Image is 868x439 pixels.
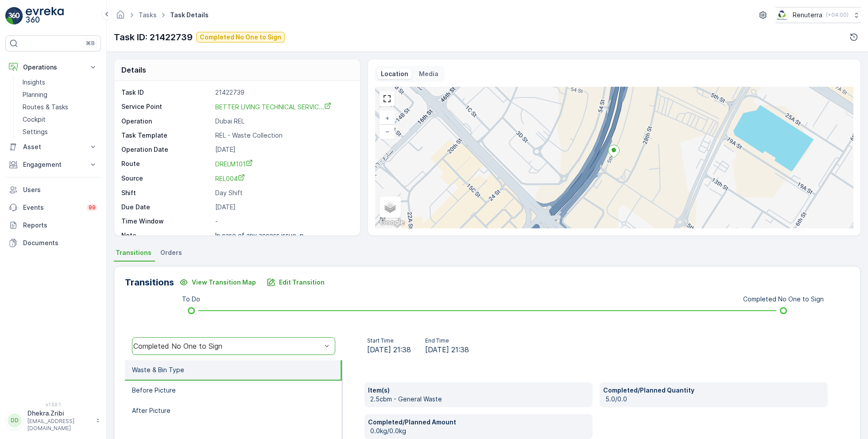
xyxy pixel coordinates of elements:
p: Engagement [23,160,83,169]
p: Events [23,203,81,212]
p: Route [121,159,212,169]
p: [DATE] [215,203,351,212]
p: Details [121,65,146,75]
div: DD [8,413,22,427]
a: Events99 [5,199,101,216]
span: REL004 [215,175,245,182]
a: Tasks [139,11,157,19]
span: + [385,114,389,122]
a: Open this area in Google Maps (opens a new window) [377,217,407,228]
p: Reports [23,221,97,230]
p: [EMAIL_ADDRESS][DOMAIN_NAME] [27,418,91,432]
p: Completed No One to Sign [743,295,824,304]
p: 21422739 [215,88,351,97]
p: ⌘B [86,40,95,47]
p: After Picture [132,406,170,415]
img: Screenshot_2024-07-26_at_13.33.01.png [775,10,789,20]
p: REL - Waste Collection [215,131,351,140]
p: Transitions [125,276,174,289]
p: ( +04:00 ) [826,12,849,19]
p: Completed No One to Sign [200,33,281,42]
p: Operation Date [121,145,212,154]
a: Documents [5,234,101,252]
a: Homepage [116,13,125,21]
span: DRELM101 [215,160,253,168]
span: [DATE] 21:38 [367,344,411,355]
p: 2.5cbm - General Waste [370,395,589,404]
p: Completed/Planned Amount [368,418,589,427]
img: logo [5,7,23,25]
p: 0.0kg/0.0kg [370,427,589,435]
p: Note [121,231,212,240]
p: Due Date [121,203,212,212]
p: Edit Transition [279,278,325,287]
p: Insights [23,78,45,87]
div: Completed No One to Sign [133,342,322,350]
p: Day Shift [215,189,351,197]
p: To Do [182,295,200,304]
a: Planning [19,89,101,101]
span: − [385,127,390,135]
p: Item(s) [368,386,589,395]
a: Insights [19,76,101,89]
span: [DATE] 21:38 [425,344,469,355]
button: Renuterra(+04:00) [775,7,861,23]
p: Operations [23,63,83,72]
p: Shift [121,189,212,197]
a: Zoom Out [380,125,394,138]
a: View Fullscreen [380,92,394,105]
p: In case of any access issue, p... [215,231,309,239]
button: DDDhekra.Zribi[EMAIL_ADDRESS][DOMAIN_NAME] [5,409,101,432]
img: Google [377,217,407,228]
p: Location [381,69,408,78]
span: BETTER LIVING TECHNICAL SERVIC... [215,103,331,111]
button: View Transition Map [174,275,261,289]
p: Task Template [121,131,212,140]
a: Layers [380,197,400,217]
p: [DATE] [215,145,351,154]
p: Cockpit [23,115,46,124]
p: 99 [89,204,96,211]
a: BETTER LIVING TECHNICAL SERVIC... [215,102,331,111]
button: Engagement [5,156,101,173]
p: Task ID: 21422739 [114,31,193,44]
p: Documents [23,239,97,247]
p: Dhekra.Zribi [27,409,91,418]
a: Settings [19,126,101,138]
p: Waste & Bin Type [132,366,184,374]
button: Edit Transition [261,275,330,289]
a: Users [5,181,101,199]
p: Time Window [121,217,212,226]
button: Completed No One to Sign [196,32,285,42]
p: Completed/Planned Quantity [603,386,824,395]
p: Users [23,185,97,194]
img: logo_light-DOdMpM7g.png [26,7,64,25]
button: Operations [5,58,101,76]
p: Routes & Tasks [23,103,68,112]
p: 5.0/0.0 [605,395,824,404]
p: Media [419,69,438,78]
button: Asset [5,138,101,156]
p: Before Picture [132,386,176,395]
a: Zoom In [380,112,394,125]
a: REL004 [215,174,351,183]
p: End Time [425,337,469,344]
span: Transitions [116,248,151,257]
p: Dubai REL [215,117,351,126]
p: Start Time [367,337,411,344]
p: Operation [121,117,212,126]
p: Renuterra [793,11,822,19]
p: View Transition Map [192,278,256,287]
span: Task Details [168,11,210,19]
span: v 1.50.1 [5,402,101,407]
p: - [215,217,351,226]
p: Planning [23,90,47,99]
p: Source [121,174,212,183]
p: Task ID [121,88,212,97]
p: Settings [23,127,48,136]
a: DRELM101 [215,159,351,169]
a: Routes & Tasks [19,101,101,113]
a: Cockpit [19,113,101,126]
span: Orders [160,248,182,257]
p: Asset [23,142,83,151]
